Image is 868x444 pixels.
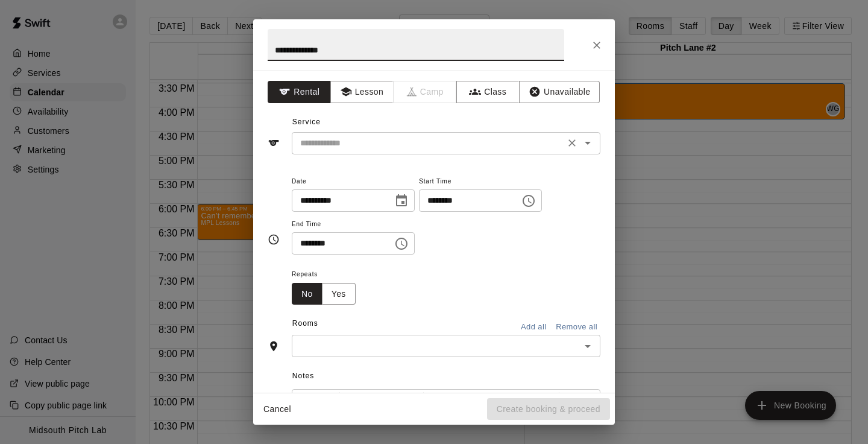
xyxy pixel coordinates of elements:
[519,81,600,103] button: Unavailable
[292,267,365,283] span: Repeats
[268,233,280,246] svg: Timing
[586,34,608,56] button: Close
[268,137,280,149] svg: Service
[330,81,394,103] button: Lesson
[419,174,542,190] span: Start Time
[456,81,520,103] button: Class
[292,283,356,305] div: outlined button group
[292,174,415,190] span: Date
[448,392,468,414] button: Format Italics
[322,283,356,305] button: Yes
[268,81,331,103] button: Rental
[579,135,596,151] button: Open
[292,217,415,233] span: End Time
[292,118,321,126] span: Service
[553,318,600,337] button: Remove all
[564,135,580,151] button: Clear
[295,392,315,414] button: Undo
[562,392,582,414] button: Left Align
[535,392,555,414] button: Insert Link
[389,189,414,213] button: Choose date, selected date is Sep 12, 2025
[316,392,337,414] button: Redo
[292,283,322,305] button: No
[389,232,414,256] button: Choose time, selected time is 7:30 PM
[513,392,533,414] button: Insert Code
[517,189,541,213] button: Choose time, selected time is 7:00 PM
[292,319,318,328] span: Rooms
[292,367,600,386] span: Notes
[514,318,553,337] button: Add all
[394,81,457,103] span: Camps can only be created in the Services page
[268,340,280,352] svg: Rooms
[342,392,421,414] button: Formatting Options
[470,392,490,414] button: Format Underline
[426,392,447,414] button: Format Bold
[579,338,596,355] button: Open
[491,392,512,414] button: Format Strikethrough
[258,398,297,420] button: Cancel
